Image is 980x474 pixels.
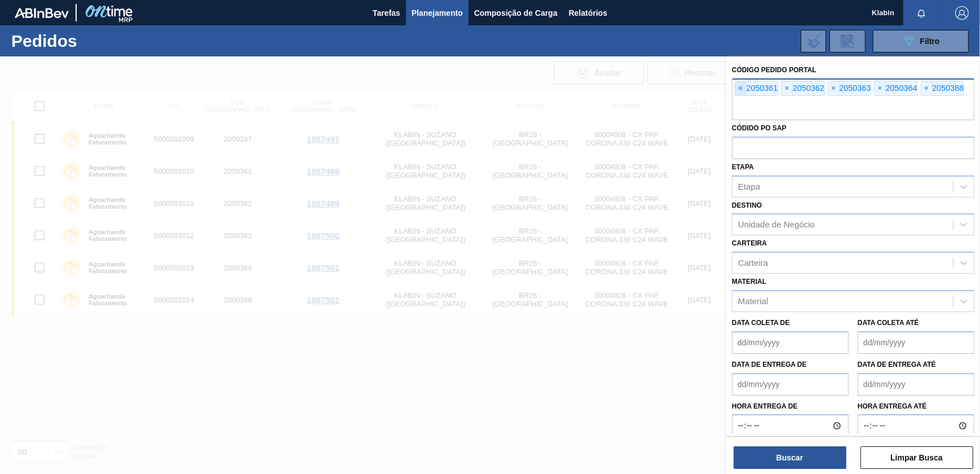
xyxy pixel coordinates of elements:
div: 2050363 [828,81,871,96]
div: 2050361 [735,81,778,96]
button: Filtro [873,30,969,52]
div: Etapa [738,182,760,191]
label: Hora entrega de [732,398,849,415]
div: Carteira [738,258,768,268]
img: Logout [955,6,969,20]
button: Notificações [903,5,939,21]
div: 2050362 [781,81,824,96]
label: Hora entrega até [858,398,974,415]
label: Material [732,278,766,286]
label: Data coleta até [858,319,919,327]
span: Composição de Carga [474,6,558,20]
h1: Pedidos [11,34,177,47]
span: × [921,82,932,95]
span: × [735,82,746,95]
input: dd/mm/yyyy [732,373,849,396]
span: Relatórios [569,6,607,20]
input: dd/mm/yyyy [858,331,974,354]
span: × [782,82,792,95]
label: Carteira [732,239,767,247]
label: Código Pedido Portal [732,66,816,74]
div: Material [738,296,768,306]
div: Unidade de Negócio [738,220,815,230]
span: × [875,82,885,95]
input: dd/mm/yyyy [732,331,849,354]
label: Etapa [732,163,754,171]
div: 2050388 [921,81,964,96]
input: dd/mm/yyyy [858,373,974,396]
label: Data de Entrega até [858,361,936,368]
img: TNhmsLtSVTkK8tSr43FrP2fwEKptu5GPRR3wAAAABJRU5ErkJggg== [15,8,69,18]
label: Data coleta de [732,319,789,327]
div: Solicitação de Revisão de Pedidos [829,30,866,52]
span: × [828,82,839,95]
label: Destino [732,201,762,209]
span: Tarefas [373,6,400,20]
div: Importar Negociações dos Pedidos [801,30,826,52]
span: Planejamento [412,6,463,20]
span: Filtro [920,37,940,46]
div: 2050364 [874,81,917,96]
label: Data de Entrega de [732,361,807,368]
label: Códido PO SAP [732,124,787,132]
